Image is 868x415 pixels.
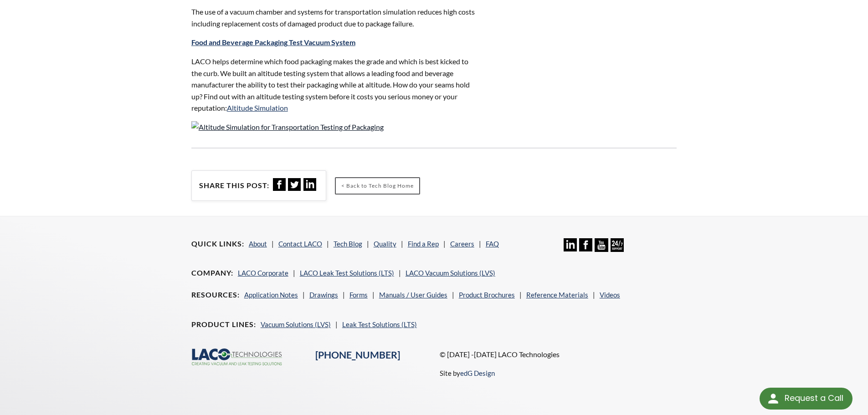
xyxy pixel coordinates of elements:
a: FAQ [486,240,499,248]
a: Application Notes [244,291,298,299]
p: © [DATE] -[DATE] LACO Technologies [440,348,677,360]
img: round button [766,391,781,406]
a: Vacuum Solutions (LVS) [261,320,331,328]
a: LACO Leak Test Solutions (LTS) [300,269,394,277]
a: Videos [600,291,620,299]
h4: Resources [191,290,240,300]
a: Altitude Simulation [227,103,288,112]
div: Request a Call [785,388,843,409]
h4: Company [191,268,233,278]
a: LACO Corporate [238,269,288,277]
a: About [249,240,267,248]
a: Manuals / User Guides [379,291,447,299]
img: Altitude Simulation for Transportation Testing of Packaging [191,121,384,133]
a: Leak Test Solutions (LTS) [342,320,417,328]
a: Reference Materials [526,291,588,299]
a: edG Design [460,369,495,377]
h4: Quick Links [191,239,244,249]
a: Drawings [309,291,338,299]
a: Food and Beverage Packaging Test Vacuum System [191,38,355,46]
h4: Product Lines [191,320,256,329]
a: LACO Vacuum Solutions (LVS) [406,269,495,277]
a: Quality [374,240,396,248]
div: Request a Call [760,388,853,410]
a: Careers [450,240,474,248]
a: Find a Rep [408,240,439,248]
p: Site by [440,368,495,379]
a: Forms [349,291,368,299]
a: Tech Blog [334,240,362,248]
a: [PHONE_NUMBER] [315,349,400,361]
img: 24/7 Support Icon [611,238,624,251]
a: < Back to Tech Blog Home [335,177,420,195]
p: LACO helps determine which food packaging makes the grade and which is best kicked to the curb. W... [191,56,478,114]
a: 24/7 Support [611,245,624,253]
a: Product Brochures [459,291,515,299]
p: The use of a vacuum chamber and systems for transportation simulation reduces high costs includin... [191,6,478,29]
h4: Share this post: [199,181,269,190]
a: Contact LACO [278,240,322,248]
